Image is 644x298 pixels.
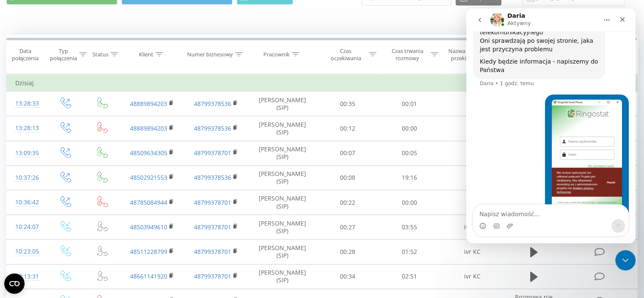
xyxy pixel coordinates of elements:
[317,92,379,116] td: 00:35
[130,248,167,256] a: 48511228799
[248,190,317,215] td: [PERSON_NAME] (SIP)
[7,196,162,211] textarea: Napisz wiadomość...
[317,165,379,190] td: 00:08
[130,223,167,231] a: 48503949610
[130,173,167,181] a: 48502921553
[194,173,231,181] a: 48799378536
[187,51,233,58] div: Numer biznesowy
[440,264,504,289] td: ivr KC
[194,248,231,256] a: 48799378701
[194,198,231,206] a: 48799378701
[130,272,167,280] a: 48661141920
[130,124,167,132] a: 48889894203
[386,47,428,62] div: Czas trwania rozmowy
[15,145,38,162] div: 13:09:35
[440,240,504,264] td: ivr KC
[14,28,132,45] div: Oni sprawdzają po swojej stronie, jaka jest przyczyna problemu
[194,223,231,231] a: 48799378701
[248,215,317,240] td: [PERSON_NAME] (SIP)
[325,47,367,62] div: Czas oczekiwania
[15,95,38,112] div: 13:28:33
[194,149,231,157] a: 48799378701
[145,211,159,224] button: Wyślij wiadomość…
[248,264,317,289] td: [PERSON_NAME] (SIP)
[317,116,379,141] td: 00:12
[379,264,440,289] td: 02:51
[379,190,440,215] td: 00:00
[15,120,38,136] div: 13:28:13
[317,264,379,289] td: 00:34
[15,170,38,186] div: 10:37:26
[317,190,379,215] td: 00:22
[248,165,317,190] td: [PERSON_NAME] (SIP)
[14,49,132,66] div: Kiedy będzie informacja - napiszemy do Państwa
[27,214,33,221] button: Selektor plików GIF
[194,124,231,132] a: 48799378536
[13,214,20,221] button: Selektor emotek
[50,47,77,62] div: Typ połączenia
[317,240,379,264] td: 00:28
[194,100,231,108] a: 48799378536
[40,214,47,221] button: Załaduj załącznik
[248,92,317,116] td: [PERSON_NAME] (SIP)
[14,72,68,78] div: Daria • 1 godz. temu
[130,198,167,206] a: 48785084944
[248,116,317,141] td: [PERSON_NAME] (SIP)
[248,240,317,264] td: [PERSON_NAME] (SIP)
[92,51,108,58] div: Status
[317,141,379,165] td: 00:07
[7,86,163,211] div: PWL mówi…
[317,215,379,240] td: 00:27
[7,75,638,92] td: Dzisiaj
[7,47,44,62] div: Data połączenia
[248,141,317,165] td: [PERSON_NAME] (SIP)
[448,47,492,62] div: Nazwa schematu przekierowania
[263,51,290,58] div: Pracownik
[15,268,38,285] div: 10:13:31
[194,272,231,280] a: 48799378701
[4,273,25,294] button: Open CMP widget
[130,100,167,108] a: 48889894203
[379,116,440,141] td: 00:00
[440,215,504,240] td: ivr KC
[139,51,153,58] div: Klient
[130,149,167,157] a: 48509634305
[379,141,440,165] td: 00:05
[466,8,636,243] iframe: Intercom live chat
[379,92,440,116] td: 00:01
[379,215,440,240] td: 03:55
[379,165,440,190] td: 19:16
[615,250,636,270] iframe: Intercom live chat
[15,219,38,235] div: 10:24:07
[15,194,38,211] div: 10:36:42
[15,243,38,260] div: 10:23:05
[379,240,440,264] td: 01:52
